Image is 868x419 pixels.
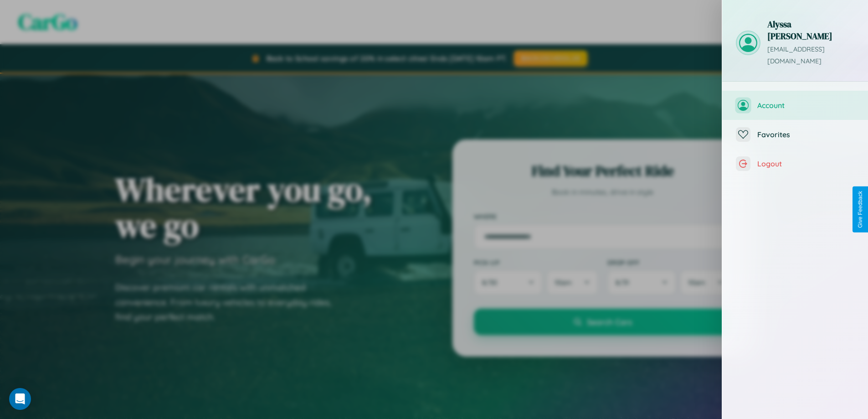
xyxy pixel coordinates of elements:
[722,91,868,120] button: Account
[757,130,854,139] span: Favorites
[722,149,868,178] button: Logout
[857,191,863,228] div: Give Feedback
[9,388,31,410] div: Open Intercom Messenger
[757,159,854,168] span: Logout
[767,44,854,67] p: [EMAIL_ADDRESS][DOMAIN_NAME]
[757,101,854,110] span: Account
[767,18,854,42] h3: Alyssa [PERSON_NAME]
[722,120,868,149] button: Favorites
